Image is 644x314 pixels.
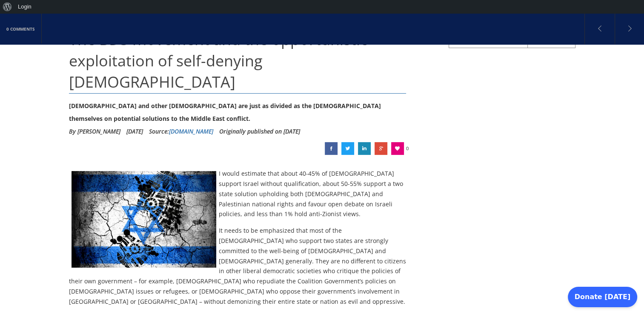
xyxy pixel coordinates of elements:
span: 0 [406,142,409,155]
li: Originally published on [DATE] [219,125,300,138]
p: I would estimate that about 40-45% of [DEMOGRAPHIC_DATA] support Israel without qualification, ab... [69,168,406,219]
div: [DEMOGRAPHIC_DATA] and other [DEMOGRAPHIC_DATA] are just as divided as the [DEMOGRAPHIC_DATA] the... [69,100,406,125]
div: Source: [149,125,213,138]
img: antisemitism [72,171,216,268]
span: The BDS movement and the opportunistic exploitation of self-denying [DEMOGRAPHIC_DATA] [69,29,367,93]
a: The BDS movement and the opportunistic exploitation of self-denying Jews [325,142,338,155]
a: The BDS movement and the opportunistic exploitation of self-denying Jews [375,142,387,155]
a: The BDS movement and the opportunistic exploitation of self-denying Jews [358,142,371,155]
a: [DOMAIN_NAME] [169,127,213,135]
a: The BDS movement and the opportunistic exploitation of self-denying Jews [341,142,354,155]
li: By [PERSON_NAME] [69,125,120,138]
li: [DATE] [126,125,143,138]
p: It needs to be emphasized that most of the [DEMOGRAPHIC_DATA] who support two states are strongly... [69,226,406,306]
